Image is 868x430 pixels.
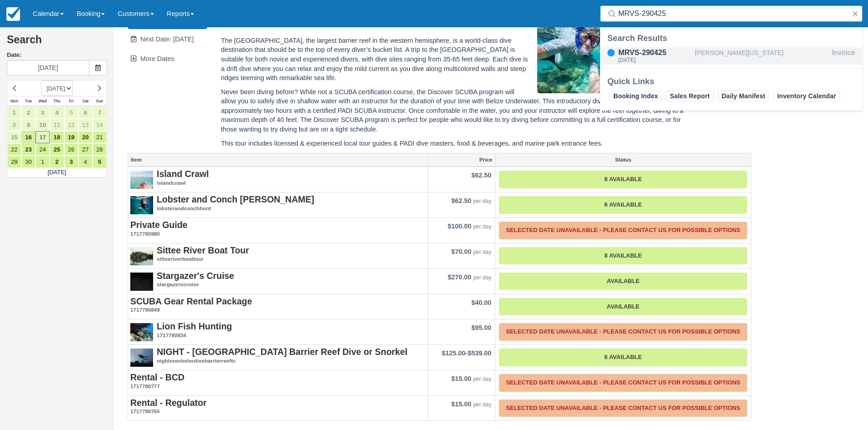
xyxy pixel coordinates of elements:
[447,273,471,281] span: $270.00
[600,47,863,65] a: MRVS-290425[DATE][PERSON_NAME][US_STATE]Invoice
[666,91,714,101] a: Sales Report
[92,119,107,131] a: 14
[7,34,107,51] h2: Search
[130,373,426,390] a: Rental - BCD1717780777
[157,347,407,357] strong: NIGHT - [GEOGRAPHIC_DATA] Barrier Reef Dive or Snorkel
[36,156,50,168] a: 1
[7,119,21,131] a: 8
[130,230,426,238] em: 1717780980
[451,400,471,408] span: $15.00
[7,51,107,60] label: Date:
[499,273,747,290] a: Available
[471,299,491,306] span: $40.00
[130,195,426,212] a: Lobster and Conch [PERSON_NAME]lobsterandconchhunt
[442,349,492,357] span: -
[78,131,92,143] a: 20
[7,156,21,168] a: 29
[64,96,78,106] th: Fri
[50,143,64,156] a: 25
[140,55,174,62] span: More Dates
[473,274,491,281] em: per day
[471,324,491,331] span: $95.00
[130,281,426,288] em: stargazerscruise
[442,349,466,357] span: $125.00
[499,349,747,366] a: 6 Available
[7,168,107,177] td: [DATE]
[499,323,747,341] a: Selected Date Unavailable - Please contact us for possible options
[130,332,426,339] em: 1717780834
[130,169,153,192] img: S305-1
[130,296,252,306] strong: SCUBA Gear Rental Package
[130,220,187,230] strong: Private Guide
[21,156,36,168] a: 30
[6,7,20,21] img: checkfront-main-nav-mini-logo.png
[130,322,153,344] img: S62-1
[50,106,64,119] a: 4
[618,5,848,22] input: Search ( / )
[471,172,491,179] span: $62.50
[221,36,685,83] p: The [GEOGRAPHIC_DATA], the largest barrier reef in the western hemisphere, is a world-class dive ...
[428,153,495,166] a: Price
[130,255,426,263] em: sitteeriverboattour
[78,96,92,106] th: Sat
[130,357,426,365] em: nightsnorkelordivebarrierreeftc
[128,153,428,166] a: Item
[92,131,107,143] a: 21
[128,30,207,49] a: Next Date: [DATE]
[537,15,642,93] img: M295-1
[36,143,50,156] a: 24
[157,271,234,281] strong: Stargazer's Cruise
[64,106,78,119] a: 5
[467,349,491,357] span: $539.00
[499,400,747,417] a: Selected Date Unavailable - Please contact us for possible options
[499,171,747,188] a: 8 Available
[7,96,21,106] th: Mon
[130,306,426,314] em: 1717780849
[50,119,64,131] a: 11
[7,143,21,156] a: 22
[130,195,153,218] img: S306-1
[495,153,750,166] a: Status
[473,223,491,230] em: per day
[7,131,21,143] a: 15
[21,119,36,131] a: 9
[130,408,426,415] em: 1717780765
[7,106,21,119] a: 1
[50,131,64,143] a: 18
[78,156,92,168] a: 4
[473,198,491,204] em: per day
[64,143,78,156] a: 26
[130,372,185,382] strong: Rental - BCD
[130,205,426,212] em: lobsterandconchhunt
[130,246,426,263] a: Sittee River Boat Toursitteeriverboattour
[607,33,855,44] div: Search Results
[36,96,50,106] th: Wed
[64,131,78,143] a: 19
[221,139,685,148] p: This tour includes licensed & experienced local tour guides & PADI dive masters, food & beverages...
[21,143,36,156] a: 23
[92,156,107,168] a: 5
[50,156,64,168] a: 2
[78,143,92,156] a: 27
[21,131,36,143] a: 16
[157,245,249,255] strong: Sittee River Boat Tour
[618,47,691,58] div: MRVS-290425
[157,321,232,331] strong: Lion Fish Hunting
[221,87,685,134] p: Never been diving before? While not a SCUBA certification course, the Discover SCUBA program will...
[157,194,314,204] strong: Lobster and Conch [PERSON_NAME]
[607,76,855,87] div: Quick Links
[695,47,828,65] div: [PERSON_NAME][US_STATE]
[130,322,426,339] a: Lion Fish Hunting1717780834
[78,106,92,119] a: 6
[473,401,491,408] em: per day
[92,96,107,106] th: Sun
[130,169,426,187] a: Island Crawlislandcrawl
[130,271,426,288] a: Stargazer's Cruisestargazerscruise
[130,347,426,364] a: NIGHT - [GEOGRAPHIC_DATA] Barrier Reef Dive or Snorkelnightsnorkelordivebarrierreeftc
[130,398,426,415] a: Rental - Regulator1717780765
[447,223,471,230] span: $100.00
[130,398,206,408] strong: Rental - Regulator
[499,247,747,265] a: 8 Available
[130,297,426,314] a: SCUBA Gear Rental Package1717780849
[64,119,78,131] a: 12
